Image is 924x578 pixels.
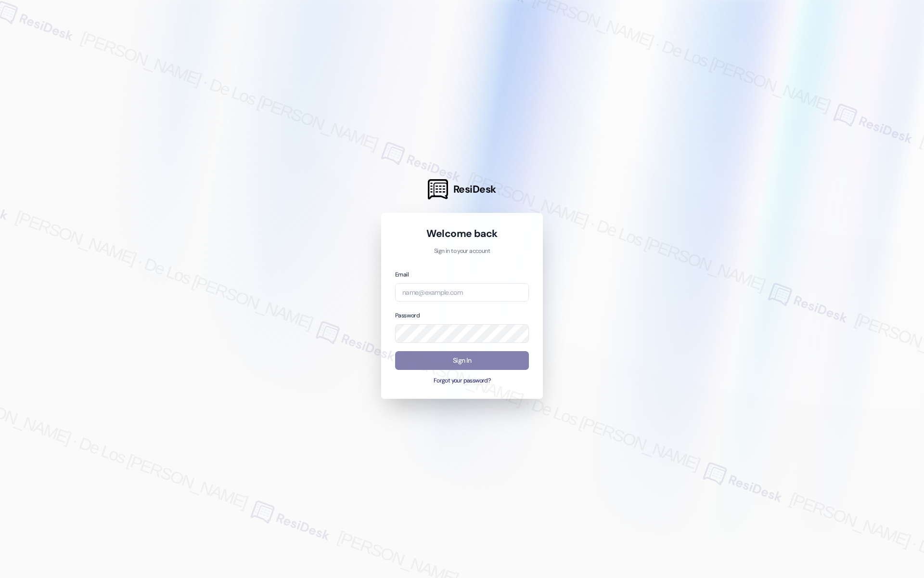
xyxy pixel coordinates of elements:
[395,283,529,302] input: name@example.com
[395,227,529,240] h1: Welcome back
[453,183,496,196] span: ResiDesk
[395,351,529,370] button: Sign In
[395,312,420,319] label: Password
[395,247,529,256] p: Sign in to your account
[428,179,448,199] img: ResiDesk Logo
[395,271,409,278] label: Email
[395,377,529,385] button: Forgot your password?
